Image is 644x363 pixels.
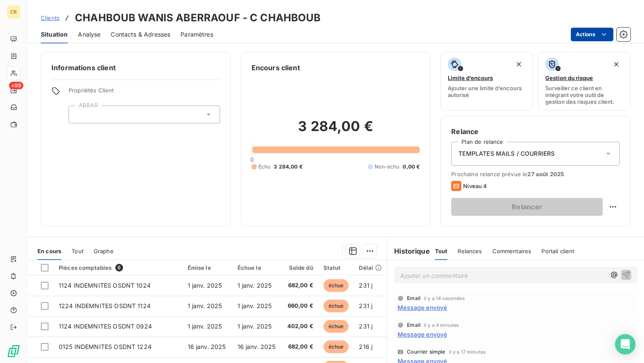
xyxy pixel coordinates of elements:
[59,302,151,309] span: 1224 INDEMNITES OSDNT 1124
[41,14,60,21] span: Clients
[359,343,372,350] span: 216 j
[115,264,123,272] span: 6
[287,264,313,271] div: Solde dû
[424,323,459,328] span: il y a 4 minutes
[94,248,114,254] span: Graphe
[37,248,61,254] span: En cours
[188,323,222,330] span: 1 janv. 2025
[7,5,20,19] div: CR
[59,282,151,289] span: 1124 INDEMNITES OSDNT 1024
[435,248,448,254] span: Tout
[448,74,493,81] span: Limite d’encours
[78,30,100,39] span: Analyse
[238,264,277,271] div: Échue le
[252,63,300,73] h6: Encours client
[188,302,222,309] span: 1 janv. 2025
[448,85,526,98] span: Ajouter une limite d’encours autorisé
[72,248,83,254] span: Tout
[76,111,83,118] input: Ajouter une valeur
[359,302,372,309] span: 231 j
[323,340,349,353] span: échue
[59,323,152,330] span: 1124 INDEMNITES OSDNT 0924
[458,149,555,158] span: TEMPLATES MAILS / COURRIERS
[52,63,220,73] h6: Informations client
[463,183,487,189] span: Niveau 4
[59,343,152,350] span: 0125 INDEMNITES OSDNT 1224
[541,248,574,254] span: Portail client
[41,30,68,39] span: Situation
[403,163,420,171] span: 0,00 €
[287,343,313,351] span: 682,00 €
[69,87,220,99] span: Propriétés Client
[407,349,445,354] span: Courrier simple
[615,334,635,354] div: Open Intercom Messenger
[252,118,420,143] h2: 3 284,00 €
[527,171,564,177] span: 27 août 2025
[451,126,620,137] h6: Relance
[41,14,60,22] a: Clients
[359,282,372,289] span: 231 j
[188,282,222,289] span: 1 janv. 2025
[451,171,620,177] span: Prochaine relance prévue le
[188,343,226,350] span: 16 janv. 2025
[59,264,177,272] div: Pièces comptables
[238,302,272,309] span: 1 janv. 2025
[407,323,421,328] span: Email
[545,74,593,81] span: Gestion du risque
[375,163,399,171] span: Non-échu
[323,300,349,312] span: échue
[441,52,533,111] button: Limite d’encoursAjouter une limite d’encours autorisé
[545,85,623,105] span: Surveiller ce client en intégrant votre outil de gestion des risques client.
[398,303,447,312] span: Message envoyé
[359,323,372,330] span: 231 j
[449,349,486,354] span: il y a 17 minutes
[75,10,321,26] h3: CHAHBOUB WANIS ABERRAOUF - C CHAHBOUB
[188,264,227,271] div: Émise le
[323,320,349,333] span: échue
[398,330,447,339] span: Message envoyé
[458,248,482,254] span: Relances
[538,52,630,111] button: Gestion du risqueSurveiller ce client en intégrant votre outil de gestion des risques client.
[424,296,465,301] span: il y a 14 secondes
[323,264,349,271] div: Statut
[111,30,170,39] span: Contacts & Adresses
[180,30,213,39] span: Paramètres
[250,156,254,163] span: 0
[323,279,349,292] span: échue
[9,82,23,89] span: +99
[274,163,303,171] span: 3 284,00 €
[359,264,382,271] div: Délai
[7,83,20,97] a: +99
[258,163,271,171] span: Échu
[238,282,272,289] span: 1 janv. 2025
[287,302,313,310] span: 660,00 €
[238,343,276,350] span: 16 janv. 2025
[451,198,603,216] button: Relancer
[287,281,313,290] span: 682,00 €
[407,296,421,301] span: Email
[287,322,313,331] span: 402,00 €
[238,323,272,330] span: 1 janv. 2025
[492,248,532,254] span: Commentaires
[571,28,613,41] button: Actions
[387,246,430,256] h6: Historique
[7,344,20,358] img: Logo LeanPay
